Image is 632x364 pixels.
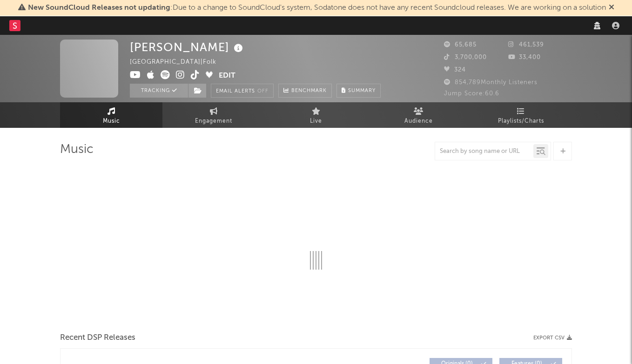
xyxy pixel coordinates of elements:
a: Playlists/Charts [470,102,572,128]
span: Engagement [195,116,232,127]
span: New SoundCloud Releases not updating [28,4,170,12]
span: Recent DSP Releases [60,332,135,344]
em: Off [257,89,269,94]
div: [GEOGRAPHIC_DATA] | Folk [130,57,227,68]
span: Dismiss [609,4,614,12]
span: 461,539 [508,42,544,48]
span: Playlists/Charts [498,116,544,127]
span: 65,685 [444,42,477,48]
span: 3,700,000 [444,54,487,60]
span: Audience [404,116,433,127]
span: Benchmark [291,86,327,97]
button: Export CSV [533,335,572,341]
span: Live [310,116,322,127]
a: Audience [367,102,470,128]
div: [PERSON_NAME] [130,40,245,55]
a: Benchmark [278,84,332,98]
span: 854,789 Monthly Listeners [444,79,538,86]
input: Search by song name or URL [435,148,533,155]
button: Email AlertsOff [211,84,274,98]
span: 324 [444,67,466,73]
span: Jump Score: 60.6 [444,91,499,97]
button: Tracking [130,84,188,98]
button: Summary [336,84,381,98]
button: Edit [219,70,235,82]
span: Music [103,116,120,127]
a: Live [265,102,367,128]
span: : Due to a change to SoundCloud's system, Sodatone does not have any recent Soundcloud releases. ... [28,4,606,12]
a: Engagement [162,102,265,128]
span: Summary [348,88,376,93]
a: Music [60,102,162,128]
span: 33,400 [508,54,541,60]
